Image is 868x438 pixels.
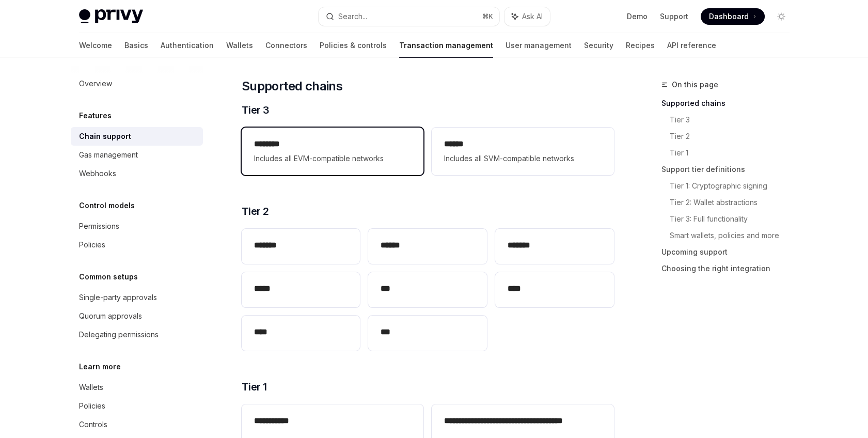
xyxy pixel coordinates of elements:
[79,291,157,304] div: Single-party approvals
[522,11,543,22] span: Ask AI
[71,146,203,164] a: Gas management
[661,161,798,178] a: Support tier definitions
[661,95,798,112] a: Supported chains
[242,78,342,95] span: Supported chains
[161,33,214,58] a: Authentication
[399,33,493,58] a: Transaction management
[670,194,798,211] a: Tier 2: Wallet abstractions
[79,400,105,412] div: Policies
[242,103,270,117] span: Tier 3
[670,211,798,227] a: Tier 3: Full functionality
[71,217,203,236] a: Permissions
[265,33,307,58] a: Connectors
[79,109,112,122] h5: Features
[338,10,367,23] div: Search...
[79,328,159,341] div: Delegating permissions
[71,74,203,93] a: Overview
[79,381,103,394] div: Wallets
[79,77,112,90] div: Overview
[71,164,203,183] a: Webhooks
[79,149,138,161] div: Gas management
[242,128,423,175] a: **** ***Includes all EVM-compatible networks
[670,178,798,194] a: Tier 1: Cryptographic signing
[71,127,203,146] a: Chain support
[79,33,112,58] a: Welcome
[71,415,203,434] a: Controls
[79,199,135,212] h5: Control models
[661,260,798,277] a: Choosing the right integration
[701,8,765,25] a: Dashboard
[660,11,688,22] a: Support
[319,7,499,26] button: Search...⌘K
[670,227,798,244] a: Smart wallets, policies and more
[661,244,798,260] a: Upcoming support
[79,271,138,283] h5: Common setups
[242,380,267,394] span: Tier 1
[71,307,203,325] a: Quorum approvals
[71,236,203,254] a: Policies
[79,167,116,180] div: Webhooks
[79,418,107,431] div: Controls
[444,152,601,165] span: Includes all SVM-compatible networks
[482,12,493,21] span: ⌘ K
[626,33,655,58] a: Recipes
[79,130,131,143] div: Chain support
[506,33,572,58] a: User management
[242,204,269,218] span: Tier 2
[71,288,203,307] a: Single-party approvals
[773,8,790,25] button: Toggle dark mode
[79,220,119,232] div: Permissions
[71,397,203,415] a: Policies
[584,33,613,58] a: Security
[670,145,798,161] a: Tier 1
[320,33,387,58] a: Policies & controls
[71,325,203,344] a: Delegating permissions
[71,378,203,397] a: Wallets
[672,79,718,91] span: On this page
[79,239,105,251] div: Policies
[670,128,798,145] a: Tier 2
[432,128,613,175] a: **** *Includes all SVM-compatible networks
[627,11,648,22] a: Demo
[79,361,121,373] h5: Learn more
[667,33,716,58] a: API reference
[254,152,411,165] span: Includes all EVM-compatible networks
[226,33,253,58] a: Wallets
[504,7,550,26] button: Ask AI
[124,33,148,58] a: Basics
[79,9,143,24] img: light logo
[79,310,142,322] div: Quorum approvals
[709,11,749,22] span: Dashboard
[670,112,798,128] a: Tier 3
